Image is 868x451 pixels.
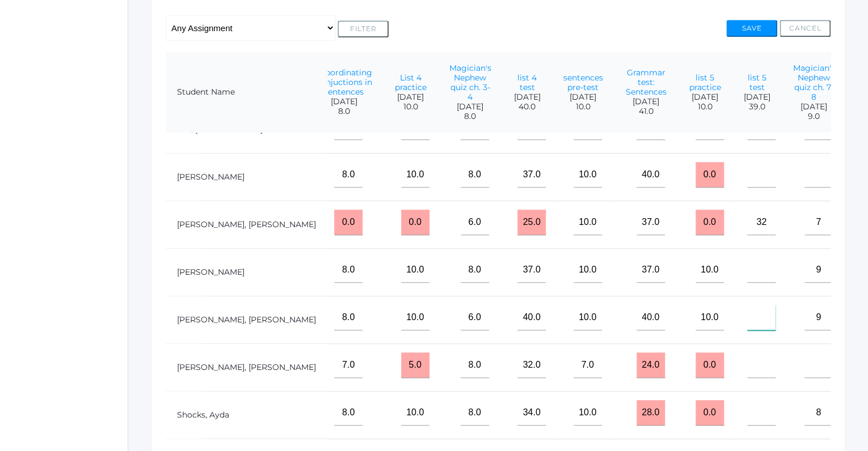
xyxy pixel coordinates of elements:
a: [PERSON_NAME], [PERSON_NAME] [177,219,316,229]
span: 10.0 [689,102,721,112]
a: list 5 test [748,73,766,92]
span: [DATE] [514,92,541,102]
a: sentences pre-test [563,73,603,92]
span: [DATE] [793,102,835,112]
a: [PERSON_NAME], [PERSON_NAME] [177,314,316,325]
span: 41.0 [626,107,667,116]
a: [PERSON_NAME] [177,267,245,277]
span: [DATE] [449,102,491,112]
span: [DATE] [563,92,603,102]
span: 8.0 [316,107,372,116]
button: Filter [338,20,389,37]
span: [DATE] [744,92,770,102]
th: Student Name [166,52,328,133]
span: 40.0 [514,102,541,112]
span: [DATE] [626,97,667,107]
a: List 4 practice [395,73,427,92]
span: 10.0 [563,102,603,112]
a: list 4 test [518,73,537,92]
span: [DATE] [395,92,427,102]
a: Magician's Nephew quiz ch. 7-8 [793,63,835,102]
a: [PERSON_NAME], [PERSON_NAME] [177,362,316,372]
a: [PERSON_NAME] [177,172,245,182]
span: 9.0 [793,112,835,121]
button: Cancel [779,20,831,37]
span: 8.0 [449,112,491,121]
button: Save [726,20,777,37]
span: [DATE] [689,92,721,102]
a: Magician's Nephew quiz ch. 3-4 [449,63,491,102]
span: 10.0 [395,102,427,112]
span: 39.0 [744,102,770,112]
a: subordinating conjuctions in sentences [316,67,372,97]
a: list 5 practice [689,73,721,92]
span: [DATE] [316,97,372,107]
a: Shocks, Ayda [177,410,229,420]
a: Grammar test: Sentences [626,67,667,97]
